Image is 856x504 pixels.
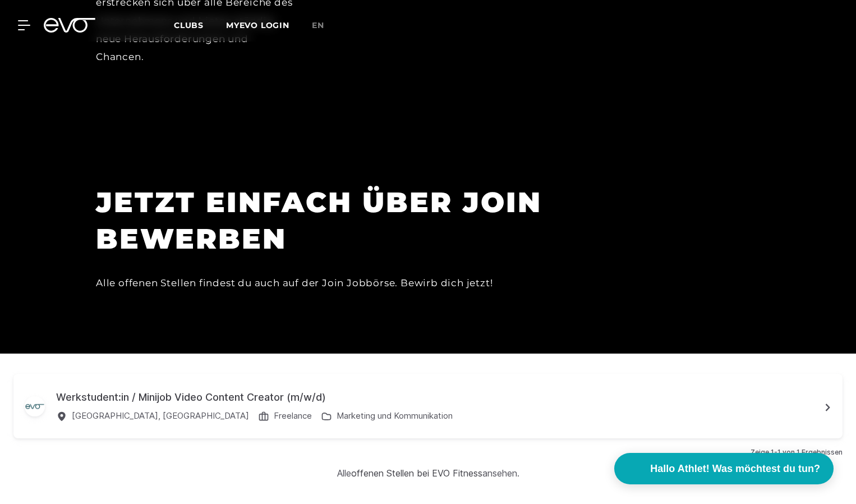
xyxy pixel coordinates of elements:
[274,410,312,423] div: Freelance
[312,20,324,30] span: en
[337,466,519,480] div: Alle ansehen.
[13,447,843,457] div: Zeige 1-1 von 1 Ergebnissen
[312,19,338,32] a: en
[25,396,45,416] img: Werkstudent:in / Minijob Video Content Creator (m/w/d)
[72,410,249,423] div: [GEOGRAPHIC_DATA], [GEOGRAPHIC_DATA]
[351,468,482,479] a: offenen Stellen bei EVO Fitness
[337,410,453,423] div: Marketing und Kommunikation
[13,374,843,438] a: Werkstudent:in / Minijob Video Content Creator (m/w/d)[GEOGRAPHIC_DATA], [GEOGRAPHIC_DATA]Freelan...
[174,20,226,30] a: Clubs
[96,274,601,292] div: Alle offenen Stellen findest du auch auf der Join Jobbörse. Bewirb dich jetzt!
[650,461,820,476] span: Hallo Athlet! Was möchtest du tun?
[96,184,601,257] h1: JETZT EINFACH ÜBER JOIN BEWERBEN
[174,20,204,30] span: Clubs
[614,453,834,484] button: Hallo Athlet! Was möchtest du tun?
[56,390,820,405] div: Werkstudent:in / Minijob Video Content Creator (m/w/d)
[226,20,289,30] a: MYEVO LOGIN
